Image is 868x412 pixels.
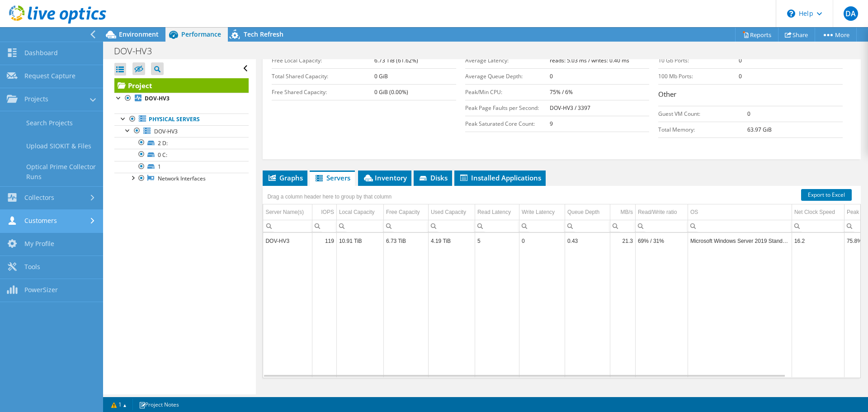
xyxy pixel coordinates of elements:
b: 0 GiB [374,72,388,80]
td: Total Memory: [658,122,747,137]
b: 0 [739,72,742,80]
span: DA [844,6,858,21]
td: Column Read/Write ratio, Value 69% / 31% [635,233,688,249]
td: Peak Page Faults per Second: [465,100,550,116]
span: Environment [119,30,159,38]
td: Column Used Capacity, Value 4.19 TiB [428,233,475,249]
td: Column Used Capacity, Filter cell [428,220,475,232]
td: Free Capacity Column [383,204,428,220]
div: IOPS [321,207,334,218]
a: Physical Servers [114,114,249,125]
a: 1 [114,161,249,173]
td: Write Latency Column [519,204,565,220]
td: Column Queue Depth, Filter cell [565,220,610,232]
td: Column MB/s, Filter cell [610,220,635,232]
div: Used Capacity [431,207,466,218]
td: Average Latency: [465,52,550,68]
a: 2 D: [114,137,249,149]
td: Column OS, Value Microsoft Windows Server 2019 Standard [688,233,792,249]
a: Export to Excel [801,189,852,201]
td: Column Free Capacity, Value 6.73 TiB [383,233,428,249]
h1: DOV-HV3 [110,46,166,56]
td: MB/s Column [610,204,635,220]
b: DOV-HV3 [145,95,170,102]
span: Installed Applications [459,173,541,182]
span: Inventory [363,173,407,182]
td: Column Write Latency, Value 0 [519,233,565,249]
td: Column MB/s, Value 21.3 [610,233,635,249]
a: Project Notes [132,399,185,410]
td: Column Write Latency, Filter cell [519,220,565,232]
td: Read/Write ratio Column [635,204,688,220]
div: Write Latency [522,207,555,218]
td: Column Local Capacity, Value 10.91 TiB [336,233,383,249]
a: 1 [105,399,133,410]
td: Column OS, Filter cell [688,220,792,232]
a: 0 C: [114,149,249,161]
td: Peak Saturated Core Count: [465,116,550,132]
td: Free Local Capacity: [272,52,374,68]
b: DOV-HV3 / 3397 [550,104,590,112]
td: Peak/Min CPU: [465,84,550,100]
b: reads: 5.03 ms / writes: 0.40 ms [550,57,629,64]
div: Drag a column header here to group by that column [265,190,394,203]
div: OS [690,207,698,218]
td: Column Server Name(s), Value DOV-HV3 [263,233,312,249]
a: DOV-HV3 [114,125,249,137]
td: Average Queue Depth: [465,68,550,84]
a: Share [778,28,815,42]
a: Network Interfaces [114,173,249,185]
span: Servers [314,173,350,182]
td: Free Shared Capacity: [272,84,374,100]
td: Column Server Name(s), Filter cell [263,220,312,232]
td: Column Queue Depth, Value 0.43 [565,233,610,249]
td: Column IOPS, Value 119 [312,233,336,249]
td: Column Free Capacity, Filter cell [383,220,428,232]
svg: \n [787,9,795,18]
td: Column IOPS, Filter cell [312,220,336,232]
td: Queue Depth Column [565,204,610,220]
a: Project [114,78,249,93]
b: 0 [739,57,742,64]
b: 9 [550,120,553,128]
td: Column Read/Write ratio, Filter cell [635,220,688,232]
h3: Other [658,89,843,101]
td: Read Latency Column [475,204,519,220]
td: OS Column [688,204,792,220]
b: 0 [747,110,750,118]
span: Tech Refresh [244,30,283,38]
div: Local Capacity [339,207,375,218]
div: Free Capacity [386,207,420,218]
b: 6.73 TiB (61.62%) [374,57,418,64]
td: 100 Mb Ports: [658,68,738,84]
b: 0 GiB (0.00%) [374,88,408,96]
div: Read Latency [477,207,511,218]
td: Column Read Latency, Filter cell [475,220,519,232]
a: DOV-HV3 [114,93,249,104]
b: 75% / 6% [550,88,573,96]
td: Column Net Clock Speed, Value 16.2 [792,233,844,249]
span: Disks [418,173,448,182]
span: Graphs [267,173,303,182]
td: Used Capacity Column [428,204,475,220]
span: DOV-HV3 [154,128,178,135]
td: 10 Gb Ports: [658,52,738,68]
td: Local Capacity Column [336,204,383,220]
td: Guest VM Count: [658,106,747,122]
div: Queue Depth [567,207,599,218]
span: Performance [181,30,221,38]
div: Data grid [263,186,861,378]
b: 0 [550,72,553,80]
td: Total Shared Capacity: [272,68,374,84]
td: Server Name(s) Column [263,204,312,220]
div: Server Name(s) [265,207,304,218]
td: Column Read Latency, Value 5 [475,233,519,249]
td: Column Net Clock Speed, Filter cell [792,220,844,232]
a: More [815,28,857,42]
div: MB/s [621,207,633,218]
div: Read/Write ratio [638,207,677,218]
td: IOPS Column [312,204,336,220]
a: Reports [735,28,778,42]
td: Net Clock Speed Column [792,204,844,220]
td: Column Local Capacity, Filter cell [336,220,383,232]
